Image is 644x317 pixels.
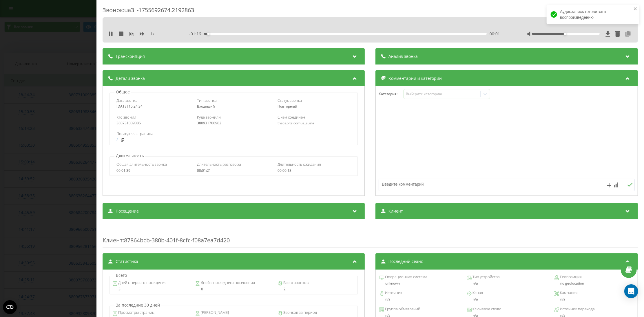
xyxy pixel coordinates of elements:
div: : 87864bcb-380b-401f-8cfc-f08a7ea7d420 [103,225,638,248]
span: Входящий [197,104,215,109]
span: Статистика [116,259,138,264]
span: Детали звонка [116,75,145,81]
div: 00:01:21 [197,169,271,173]
span: Статус звонка [278,98,302,103]
button: close [634,6,638,12]
span: С кем соединен [278,115,305,120]
div: Выберите категорию [406,92,478,96]
span: Длительность разговора [197,162,241,167]
div: 380731009385 [117,121,190,125]
span: Ключевое слово [472,306,501,312]
span: Тип устройства [472,274,500,280]
span: 1 x [150,31,154,37]
span: - 01:16 [189,31,204,37]
a: / [117,138,118,142]
div: Аудиозапись готовится к воспроизведению [547,5,639,24]
span: Дней с последнего посещения [200,280,255,286]
span: [PERSON_NAME] [200,310,229,316]
span: Источник [384,290,402,296]
span: Транскрипция [116,54,145,59]
p: Длительность [114,153,145,159]
span: Просмотры страниц [118,310,155,316]
div: unknown [380,281,459,285]
span: Кампания [559,290,578,296]
span: Повторный [278,104,298,109]
div: 00:00:18 [278,169,351,173]
span: Группа объявлений [384,306,421,312]
span: Дата звонка [117,98,138,103]
button: Open CMP widget [3,300,17,314]
span: Посещение [116,208,139,214]
p: Всего [114,272,128,278]
div: 00:01:39 [117,169,190,173]
span: Канал [472,290,483,296]
div: thecapitalcomua_susla [278,121,351,125]
p: Общее [114,89,131,95]
span: Клиент [389,208,403,214]
span: Кто звонил [117,115,136,120]
div: n/a [380,297,459,301]
div: n/a [467,281,546,285]
span: Всего звонков [283,280,309,286]
span: Звонков за период [283,310,317,316]
div: Звонок : ua3_-1755692674.2192863 [103,6,638,17]
div: 0 [196,287,272,291]
span: Длительность ожидания [278,162,321,167]
span: Источник перехода [559,306,595,312]
p: За последние 30 дней [114,302,161,308]
div: [DATE] 15:24:34 [117,104,190,108]
div: Accessibility label [564,33,567,35]
div: no geolocation [554,281,634,285]
span: Анализ звонка [389,54,418,59]
h4: Категория : [379,92,404,96]
div: n/a [467,297,546,301]
span: Операционная система [384,274,428,280]
span: Последняя страница [117,131,154,136]
span: Клиент [103,236,123,244]
div: Accessibility label [207,33,210,35]
span: Тип звонка [197,98,217,103]
div: 380931706962 [197,121,271,125]
span: Геопозиция [559,274,582,280]
div: 3 [113,287,190,291]
span: 00:01 [490,31,500,37]
span: Последний сеанс [389,259,423,264]
span: Куда звонили [197,115,221,120]
div: n/a [554,297,634,301]
span: Комментарии и категории [389,75,442,81]
div: 2 [278,287,355,291]
span: Общая длительность звонка [117,162,167,167]
div: Open Intercom Messenger [624,284,638,298]
span: Дней с первого посещения [118,280,167,286]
